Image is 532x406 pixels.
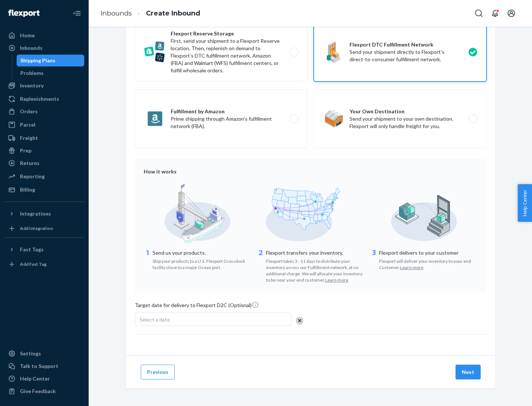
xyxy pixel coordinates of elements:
[20,69,44,77] div: Problems
[379,257,478,271] div: Flexport will deliver your inventory to your end Customer.
[144,168,478,175] div: How it works
[471,6,486,21] button: Open Search Box
[4,373,84,385] a: Help Center
[4,106,84,117] a: Orders
[4,348,84,359] a: Settings
[20,121,35,128] div: Parcel
[325,277,348,283] button: Learn more
[141,365,175,379] button: Previous
[20,350,41,357] div: Settings
[4,80,84,92] a: Inventory
[4,385,84,397] button: Give Feedback
[4,93,84,105] a: Replenishments
[20,210,51,217] div: Integrations
[95,3,206,24] ol: breadcrumbs
[20,261,47,267] div: Add Fast Tag
[135,301,259,312] span: Target date for delivery to Flexport D2C (Optional)
[140,316,170,323] span: Select a date
[4,258,84,270] a: Add Fast Tag
[20,225,53,231] div: Add Integration
[20,32,35,39] div: Home
[4,208,84,220] button: Integrations
[144,248,151,271] div: 1
[456,365,481,379] button: Next
[266,257,365,283] div: Flexport takes 3 - 11 days to distribute your inventory across our Fulfillment network, at no add...
[8,10,40,17] img: Flexport logo
[17,67,85,79] a: Problems
[4,42,84,54] a: Inbounds
[4,244,84,255] button: Fast Tags
[504,6,519,21] button: Open account menu
[153,249,251,257] p: Send us your products.
[146,9,200,17] a: Create Inbound
[257,248,265,283] div: 2
[20,82,44,89] div: Inventory
[379,249,478,257] p: Flexport delivers to your customer
[400,264,423,271] button: Learn more
[20,388,56,395] div: Give Feedback
[4,171,84,182] a: Reporting
[4,145,84,156] a: Prep
[266,249,365,257] p: Flexport transfers your inventory.
[4,184,84,196] a: Billing
[4,360,84,372] a: Talk to Support
[4,132,84,144] a: Freight
[20,134,38,142] div: Freight
[20,375,50,382] div: Help Center
[20,362,58,370] div: Talk to Support
[4,30,84,41] a: Home
[4,119,84,131] a: Parcel
[518,184,532,222] button: Help Center
[20,44,42,52] div: Inbounds
[20,95,59,103] div: Replenishments
[69,6,84,21] button: Close Navigation
[20,173,45,180] div: Reporting
[20,108,38,115] div: Orders
[20,57,55,64] div: Shipping Plans
[488,6,502,21] button: Open notifications
[4,157,84,169] a: Returns
[370,248,378,271] div: 3
[20,159,40,167] div: Returns
[17,55,85,66] a: Shipping Plans
[20,186,35,193] div: Billing
[20,147,31,154] div: Prep
[153,257,251,271] div: Ship your products to a U.S. Flexport Crossdock facility close to a major Ocean port.
[4,223,84,234] a: Add Integration
[100,9,132,17] a: Inbounds
[20,246,44,253] div: Fast Tags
